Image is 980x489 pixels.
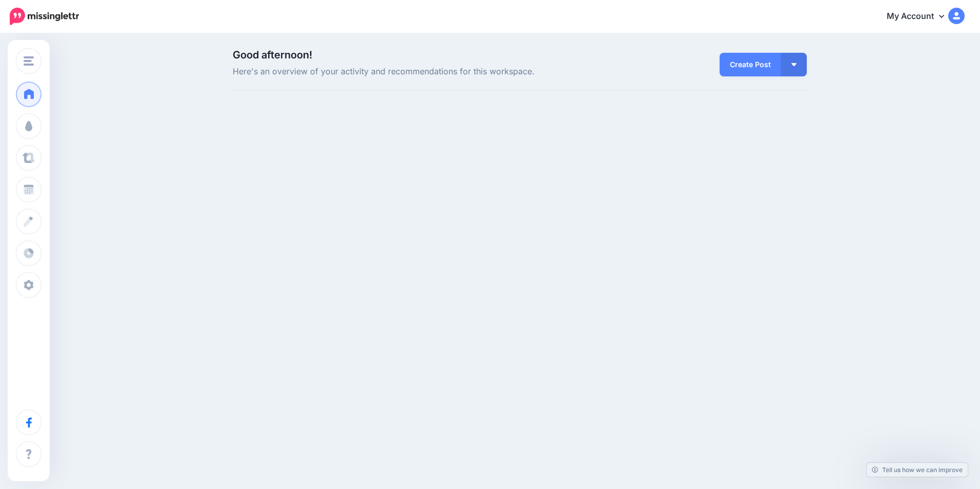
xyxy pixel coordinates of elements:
img: arrow-down-white.png [791,63,797,66]
span: Here's an overview of your activity and recommendations for this workspace. [233,65,610,78]
img: menu.png [24,56,34,66]
img: Missinglettr [10,8,79,25]
a: Create Post [720,53,781,76]
span: Good afternoon! [233,49,312,61]
a: Tell us how we can improve [867,463,968,477]
a: My Account [876,4,965,29]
